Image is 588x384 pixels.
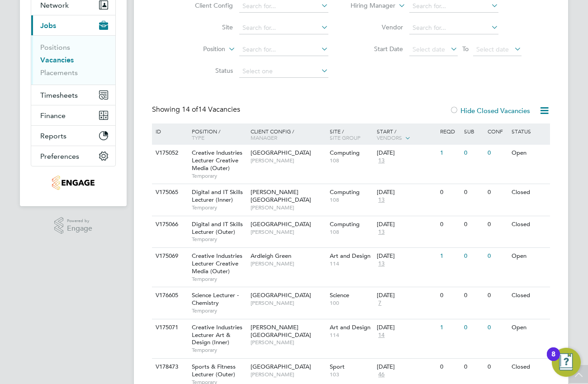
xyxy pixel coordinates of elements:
div: 0 [485,145,509,161]
div: V175066 [153,216,185,233]
span: 13 [377,228,386,236]
div: Closed [509,184,549,201]
div: 0 [462,184,485,201]
div: Jobs [31,35,115,85]
div: 0 [485,319,509,336]
span: 114 [330,332,373,339]
span: [PERSON_NAME] [251,228,325,236]
span: 103 [330,371,373,378]
button: Finance [31,105,115,125]
span: Computing [330,149,360,156]
div: 0 [438,216,461,233]
button: Preferences [31,146,115,166]
span: [GEOGRAPHIC_DATA] [251,363,311,370]
div: 0 [438,359,461,375]
button: Timesheets [31,85,115,105]
div: Reqd [438,123,461,139]
div: [DATE] [377,189,436,196]
label: Client Config [181,1,233,9]
div: 0 [438,184,461,201]
span: Temporary [192,204,246,211]
span: Timesheets [40,91,78,100]
div: 0 [485,184,509,201]
span: 13 [377,157,386,165]
span: [GEOGRAPHIC_DATA] [251,220,311,228]
span: Art and Design [330,323,370,331]
span: Creative Industries Lecturer Creative Media (Outer) [192,149,242,172]
div: Start / [375,123,438,146]
span: [GEOGRAPHIC_DATA] [251,149,311,156]
div: Showing [152,105,242,114]
span: Creative Industries Lecturer Creative Media (Outer) [192,252,242,275]
span: 13 [377,196,386,204]
div: Site / [327,123,375,145]
span: Temporary [192,346,246,354]
div: 0 [485,287,509,304]
a: Vacancies [40,56,74,64]
span: Temporary [192,307,246,314]
a: Positions [40,43,70,52]
div: Conf [485,123,509,139]
label: Start Date [351,45,403,53]
div: 0 [462,287,485,304]
span: Select date [476,45,509,53]
img: searchworkseducation-logo-retina.png [52,175,94,190]
span: Select date [413,45,445,53]
label: Vendor [351,23,403,31]
span: Art and Design [330,252,370,260]
span: 13 [377,260,386,268]
input: Search for... [239,43,328,56]
span: [PERSON_NAME] [251,260,325,267]
span: 100 [330,299,373,307]
span: Digital and IT Skills Lecturer (Inner) [192,188,243,204]
span: Vendors [377,134,402,141]
span: [PERSON_NAME] [251,339,325,346]
div: [DATE] [377,149,436,157]
div: 0 [438,287,461,304]
a: Placements [40,68,78,77]
span: Reports [40,132,66,140]
div: ID [153,123,185,139]
span: Network [40,1,69,9]
span: 14 Vacancies [182,105,240,114]
div: Open [509,248,549,265]
span: Temporary [192,236,246,243]
label: Site [181,23,233,31]
div: V175065 [153,184,185,201]
span: Finance [40,111,66,120]
span: Digital and IT Skills Lecturer (Outer) [192,220,243,236]
div: Position / [185,123,248,145]
label: Hide Closed Vacancies [450,106,530,115]
div: Closed [509,287,549,304]
div: [DATE] [377,252,436,260]
div: Client Config / [248,123,327,145]
div: Open [509,145,549,161]
div: Closed [509,216,549,233]
span: Computing [330,188,360,196]
div: 0 [462,216,485,233]
div: Open [509,319,549,336]
span: Powered by [67,217,92,225]
span: Ardleigh Green [251,252,291,260]
div: 0 [462,145,485,161]
span: 114 [330,260,373,267]
div: 0 [462,359,485,375]
button: Jobs [31,15,115,35]
div: V176605 [153,287,185,304]
span: Manager [251,134,277,141]
div: 0 [485,216,509,233]
span: Jobs [40,21,56,30]
div: 1 [438,145,461,161]
span: 108 [330,228,373,236]
button: Reports [31,126,115,146]
span: 14 of [182,105,198,114]
span: 108 [330,157,373,164]
span: Site Group [330,134,360,141]
span: Sports & Fitness Lecturer (Outer) [192,363,236,378]
div: 0 [485,359,509,375]
div: V178473 [153,359,185,375]
div: [DATE] [377,221,436,228]
div: 0 [462,319,485,336]
div: V175052 [153,145,185,161]
div: 8 [551,354,555,366]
